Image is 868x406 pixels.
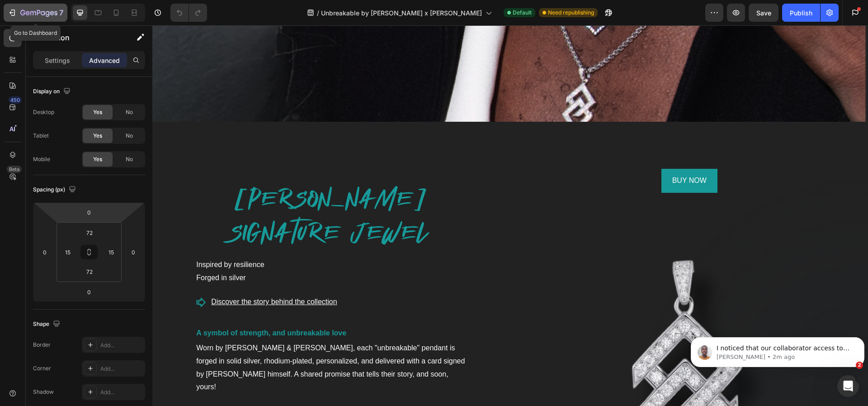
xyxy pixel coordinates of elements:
[80,265,99,278] input: 72px
[321,8,482,18] span: Unbreakable by [PERSON_NAME] x [PERSON_NAME]
[61,245,75,259] input: 15px
[9,96,22,104] div: 450
[756,9,771,17] span: Save
[33,341,51,349] div: Border
[317,8,319,18] span: /
[93,155,102,163] span: Yes
[790,8,812,18] div: Publish
[513,9,532,17] span: Default
[93,108,102,116] span: Yes
[7,166,22,173] div: Beta
[856,362,863,369] span: 2
[59,7,63,18] p: 7
[520,149,554,162] p: BUY NOW
[100,365,143,373] div: Add...
[33,184,78,196] div: Spacing (px)
[93,132,102,140] span: Yes
[80,226,99,239] input: 72px
[837,375,859,397] iframe: Intercom live chat
[170,4,207,22] div: Undo/Redo
[782,4,820,22] button: Publish
[548,9,594,17] span: Need republishing
[33,364,51,373] div: Corner
[80,205,98,219] input: 0
[33,318,62,330] div: Shape
[33,155,50,163] div: Mobile
[80,285,98,299] input: 0
[126,108,133,116] span: No
[127,245,140,259] input: 0
[33,132,49,140] div: Tablet
[100,341,143,349] div: Add...
[38,245,52,259] input: 0
[104,245,118,259] input: 15px
[152,25,868,406] iframe: Design area
[687,318,868,382] iframe: Intercom notifications message
[45,56,70,65] p: Settings
[126,155,133,163] span: No
[509,143,565,167] a: BUY NOW
[33,388,54,396] div: Shadow
[33,108,54,116] div: Desktop
[749,4,778,22] button: Save
[100,388,143,396] div: Add...
[4,4,67,22] button: 7
[44,32,118,43] p: Section
[126,132,133,140] span: No
[89,56,120,65] p: Advanced
[33,86,72,98] div: Display on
